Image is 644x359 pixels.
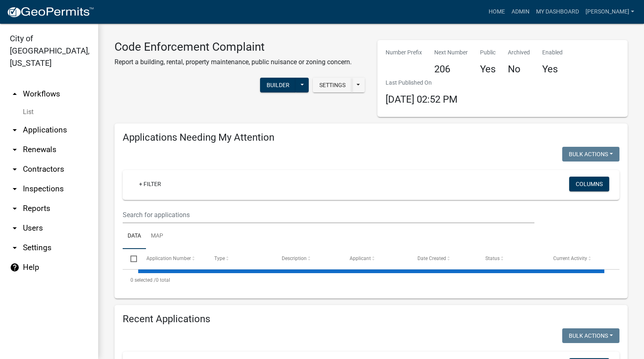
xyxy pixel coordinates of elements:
[386,48,422,57] p: Number Prefix
[562,328,619,343] button: Bulk Actions
[10,243,20,253] i: arrow_drop_down
[434,48,468,57] p: Next Number
[542,48,563,57] p: Enabled
[582,4,637,20] a: [PERSON_NAME]
[123,313,619,325] h4: Recent Applications
[410,249,478,269] datatable-header-cell: Date Created
[508,48,530,57] p: Archived
[545,249,613,269] datatable-header-cell: Current Activity
[434,63,468,75] h4: 206
[10,223,20,233] i: arrow_drop_down
[350,256,371,261] span: Applicant
[480,63,496,75] h4: Yes
[114,57,352,67] p: Report a building, rental, property maintenance, public nuisance or zoning concern.
[132,177,168,191] a: + Filter
[542,63,563,75] h4: Yes
[146,256,191,261] span: Application Number
[386,94,458,105] span: [DATE] 02:52 PM
[485,256,500,261] span: Status
[386,79,458,87] p: Last Published On
[485,4,508,20] a: Home
[10,204,20,213] i: arrow_drop_down
[10,164,20,174] i: arrow_drop_down
[553,256,587,261] span: Current Activity
[130,277,156,283] span: 0 selected /
[10,125,20,135] i: arrow_drop_down
[562,147,619,162] button: Bulk Actions
[10,263,20,272] i: help
[10,184,20,194] i: arrow_drop_down
[508,63,530,75] h4: No
[206,249,274,269] datatable-header-cell: Type
[146,223,168,249] a: Map
[478,249,545,269] datatable-header-cell: Status
[508,4,533,20] a: Admin
[10,145,20,155] i: arrow_drop_down
[282,256,307,261] span: Description
[123,206,534,223] input: Search for applications
[138,249,206,269] datatable-header-cell: Application Number
[480,48,496,57] p: Public
[123,223,146,249] a: Data
[260,78,296,92] button: Builder
[123,249,138,269] datatable-header-cell: Select
[123,132,619,144] h4: Applications Needing My Attention
[342,249,410,269] datatable-header-cell: Applicant
[114,40,352,54] h3: Code Enforcement Complaint
[533,4,582,20] a: My Dashboard
[10,89,20,99] i: arrow_drop_up
[417,256,446,261] span: Date Created
[123,270,619,290] div: 0 total
[313,78,352,92] button: Settings
[214,256,225,261] span: Type
[569,177,609,191] button: Columns
[274,249,342,269] datatable-header-cell: Description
